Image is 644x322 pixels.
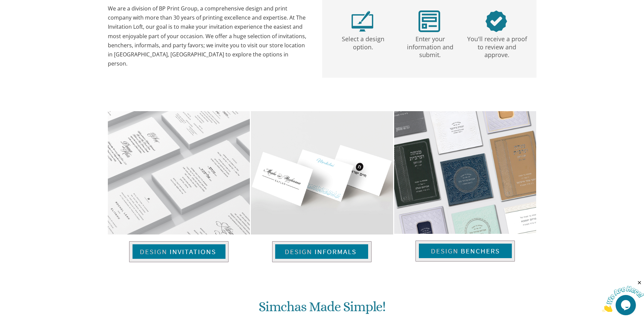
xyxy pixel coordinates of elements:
[465,32,529,59] p: You'll receive a proof to review and approve.
[485,10,507,32] img: step3.png
[398,32,462,59] p: Enter your information and submit.
[352,10,373,32] img: step1.png
[331,32,395,51] p: Select a design option.
[419,10,440,32] img: step2.png
[108,4,309,68] div: We are a division of BP Print Group, a comprehensive design and print company with more than 30 y...
[602,280,644,312] iframe: chat widget
[172,299,472,319] h1: Simchas Made Simple!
